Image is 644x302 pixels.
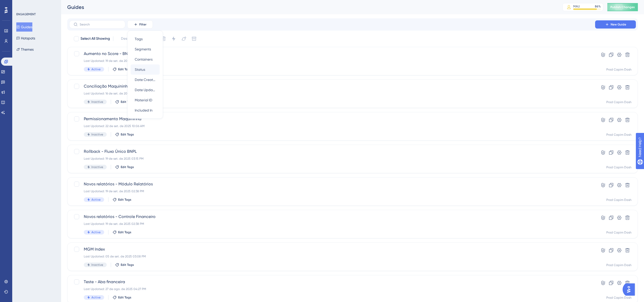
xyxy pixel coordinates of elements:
[16,34,35,43] button: Hotspots
[135,97,152,103] span: Material ID
[135,87,156,93] span: Date Updated
[91,230,101,234] span: Active
[131,75,160,85] button: Date Created
[80,36,110,42] span: Select All Showing
[606,230,632,235] div: Prod Capim Dash
[84,246,581,252] span: MGM Index
[127,20,153,29] button: Filter
[91,198,101,202] span: Active
[91,165,103,169] span: Inactive
[84,91,581,95] div: Last Updated: 16 de set. de 2025 03:54 PM
[139,22,146,26] span: Filter
[607,3,638,11] button: Publish Changes
[135,56,153,62] span: Containers
[121,165,134,169] span: Edit Tags
[16,12,36,16] div: ENGAGEMENT
[113,230,131,234] button: Edit Tags
[606,100,632,104] div: Prod Capim Dash
[91,67,101,71] span: Active
[573,4,580,8] div: MAU
[606,133,632,137] div: Prod Capim Dash
[118,67,131,71] span: Edit Tags
[131,34,160,44] button: Tags
[84,157,581,161] div: Last Updated: 19 de set. de 2025 03:15 PM
[135,107,153,113] span: Included In
[135,77,156,83] span: Date Created
[84,254,581,258] div: Last Updated: 05 de set. de 2025 03:08 PM
[131,95,160,105] button: Material ID
[135,36,143,42] span: Tags
[121,36,135,42] span: Deselect
[113,295,131,299] button: Edit Tags
[84,222,581,226] div: Last Updated: 19 de set. de 2025 02:38 PM
[16,45,34,54] button: Themes
[121,263,134,267] span: Edit Tags
[84,189,581,193] div: Last Updated: 19 de set. de 2025 02:38 PM
[610,5,635,9] span: Publish Changes
[84,51,581,57] span: Aumento no Score - BNPL
[80,23,121,26] input: Search
[131,54,160,64] button: Containers
[606,263,632,267] div: Prod Capim Dash
[84,59,581,63] div: Last Updated: 19 de set. de 2025 03:14 PM
[115,263,134,267] button: Edit Tags
[84,124,581,128] div: Last Updated: 22 de set. de 2025 10:06 AM
[118,295,131,299] span: Edit Tags
[91,295,101,299] span: Active
[84,287,581,291] div: Last Updated: 27 de ago. de 2025 04:27 PM
[113,198,131,202] button: Edit Tags
[84,116,581,122] span: Permissionamento Maquininha
[84,181,581,187] span: Novos relatórios - Módulo Relatórios
[84,83,581,89] span: Conciliação Maquininha
[606,296,632,300] div: Prod Capim Dash
[611,22,626,26] span: New Guide
[606,198,632,202] div: Prod Capim Dash
[595,4,601,8] div: 86 %
[606,165,632,169] div: Prod Capim Dash
[131,64,160,75] button: Status
[135,66,145,73] span: Status
[121,132,134,136] span: Edit Tags
[118,198,131,202] span: Edit Tags
[113,67,131,71] button: Edit Tags
[131,44,160,54] button: Segments
[91,132,103,136] span: Inactive
[67,4,550,11] div: Guides
[16,22,32,32] button: Guides
[131,85,160,95] button: Date Updated
[121,100,134,104] span: Edit Tags
[623,282,638,297] iframe: UserGuiding AI Assistant Launcher
[118,230,131,234] span: Edit Tags
[135,46,151,52] span: Segments
[606,67,632,72] div: Prod Capim Dash
[116,34,140,43] button: Deselect
[115,132,134,136] button: Edit Tags
[115,165,134,169] button: Edit Tags
[115,100,134,104] button: Edit Tags
[131,105,160,115] button: Included In
[84,148,581,155] span: Rollback - Fluxo Único BNPL
[91,100,103,104] span: Inactive
[12,1,32,7] span: Need Help?
[91,263,103,267] span: Inactive
[595,20,636,29] button: New Guide
[84,214,581,220] span: Novos relatórios - Controle Financeiro
[84,279,581,285] span: Teste - Aba financeira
